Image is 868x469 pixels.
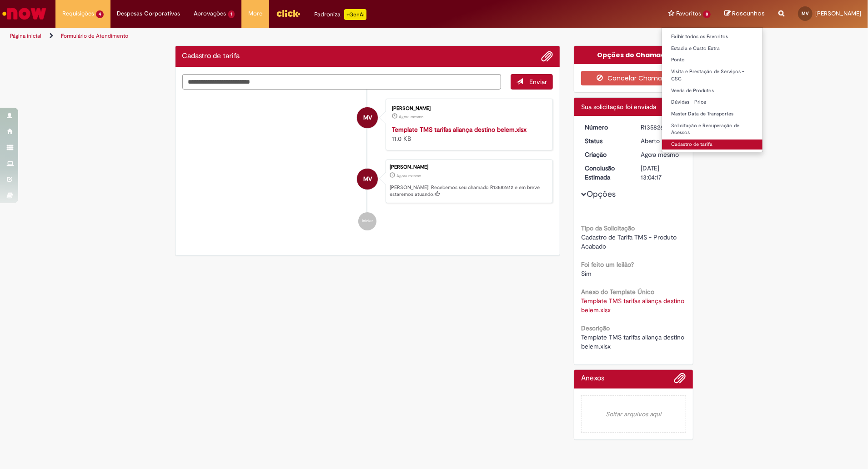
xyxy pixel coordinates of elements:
[578,123,634,132] dt: Número
[581,103,656,111] span: Sua solicitação foi enviada
[662,97,763,107] a: Dúvidas - Price
[578,164,634,182] dt: Conclusão Estimada
[581,269,592,278] span: Sim
[511,74,553,90] button: Enviar
[662,121,763,138] a: Solicitação e Recuperação de Acessos
[194,9,226,18] span: Aprovações
[641,123,683,132] div: R13582612
[392,125,543,143] div: 11.0 KB
[182,90,553,239] ul: Histórico de tíquete
[363,168,372,190] span: MV
[662,44,763,54] a: Estadia e Custo Extra
[581,395,686,433] em: Soltar arquivos aqui
[581,374,604,383] h2: Anexos
[724,10,765,18] a: Rascunhos
[228,10,235,18] span: 1
[344,9,366,20] p: +GenAi
[662,86,763,96] a: Venda de Produtos
[182,74,502,90] textarea: Digite sua mensagem aqui...
[802,10,809,16] span: MV
[392,106,543,111] div: [PERSON_NAME]
[314,9,366,20] div: Padroniza
[581,233,678,250] span: Cadastro de Tarifa TMS - Produto Acabado
[578,150,634,159] dt: Criação
[248,9,262,18] span: More
[399,114,423,120] time: 30/09/2025 16:04:11
[641,150,683,159] div: 30/09/2025 16:04:14
[363,107,372,129] span: MV
[182,160,553,203] li: Mateus Marinho Vian
[96,10,104,18] span: 4
[676,9,701,18] span: Favoritos
[117,9,181,18] span: Despesas Corporativas
[61,32,128,40] a: Formulário de Atendimento
[662,140,763,150] a: Cadastro de tarifa
[574,46,693,64] div: Opções do Chamado
[641,136,683,145] div: Aberto
[732,9,765,18] span: Rascunhos
[7,28,572,45] ul: Trilhas de página
[641,164,683,182] div: [DATE] 13:04:17
[641,150,679,159] span: Agora mesmo
[578,136,634,145] dt: Status
[390,165,548,170] div: [PERSON_NAME]
[662,109,763,119] a: Master Data de Transportes
[276,6,301,20] img: click_logo_yellow_360x200.png
[581,333,686,350] span: Template TMS tarifas aliança destino belem.xlsx
[662,55,763,65] a: Ponto
[662,27,763,152] ul: Favoritos
[357,169,378,190] div: Mateus Marinho Vian
[390,184,548,198] p: [PERSON_NAME]! Recebemos seu chamado R13582612 e em breve estaremos atuando.
[10,32,41,40] a: Página inicial
[581,224,635,232] b: Tipo da Solicitação
[581,260,634,269] b: Foi feito um leilão?
[62,9,94,18] span: Requisições
[399,114,423,120] span: Agora mesmo
[674,372,686,389] button: Adicionar anexos
[641,150,679,159] time: 30/09/2025 16:04:14
[392,125,527,134] a: Template TMS tarifas aliança destino belem.xlsx
[396,173,421,179] span: Agora mesmo
[815,10,861,17] span: [PERSON_NAME]
[182,52,240,60] h2: Cadastro de tarifa Histórico de tíquete
[1,5,48,23] img: ServiceNow
[703,10,711,18] span: 8
[581,288,654,296] b: Anexo do Template Único
[529,78,547,86] span: Enviar
[581,71,686,85] button: Cancelar Chamado
[581,324,610,332] b: Descrição
[662,67,763,84] a: Visita e Prestação de Serviços - CSC
[396,173,421,179] time: 30/09/2025 16:04:14
[581,297,686,314] a: Download de Template TMS tarifas aliança destino belem.xlsx
[357,107,378,128] div: Mateus Marinho Vian
[662,32,763,42] a: Exibir todos os Favoritos
[541,50,553,62] button: Adicionar anexos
